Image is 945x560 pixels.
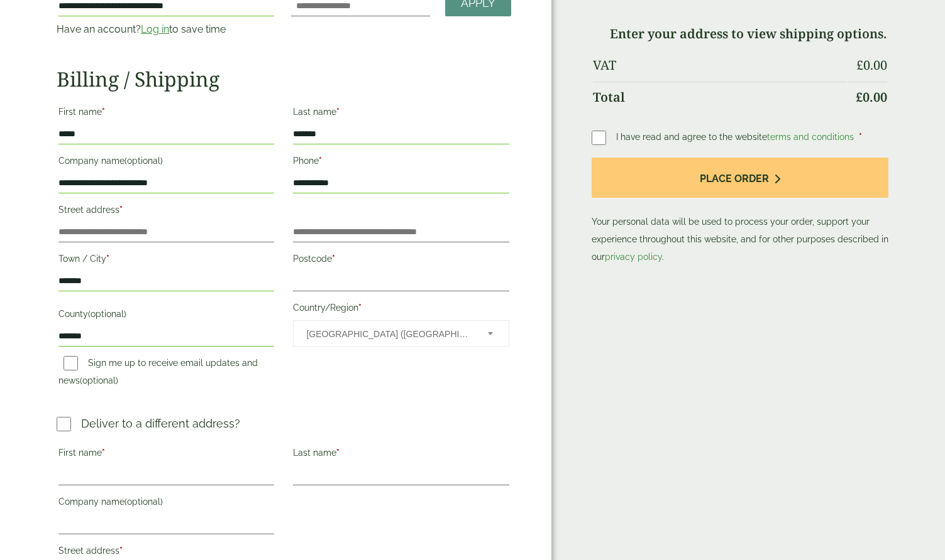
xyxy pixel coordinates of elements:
button: Place order [592,158,888,198]
span: I have read and agree to the website [616,132,856,142]
td: Enter your address to view shipping options. [593,19,887,49]
span: (optional) [88,309,126,319]
label: Postcode [293,250,509,271]
label: Street address [58,201,274,222]
th: VAT [593,50,847,80]
label: Company name [58,493,274,514]
span: (optional) [80,375,118,385]
span: (optional) [124,156,163,166]
label: First name [58,103,274,124]
label: First name [58,444,274,465]
span: United Kingdom (UK) [306,321,470,347]
span: £ [856,57,863,73]
a: privacy policy [605,252,662,262]
abbr: required [102,107,105,117]
label: Company name [58,152,274,173]
span: Country/Region [293,320,509,347]
abbr: required [332,254,335,264]
p: Your personal data will be used to process your order, support your experience throughout this we... [592,158,888,266]
span: (optional) [124,497,163,507]
label: Town / City [58,250,274,271]
label: County [58,305,274,326]
span: £ [856,89,863,105]
th: Total [593,82,847,112]
label: Last name [293,103,509,124]
bdi: 0.00 [856,89,887,105]
abbr: required [358,303,362,313]
label: Phone [293,152,509,173]
input: Sign me up to receive email updates and news(optional) [64,356,78,370]
p: Have an account? to save time [57,22,276,37]
bdi: 0.00 [856,57,887,73]
label: Last name [293,444,509,465]
p: Deliver to a different address? [81,415,240,432]
abbr: required [336,448,340,458]
abbr: required [336,107,340,117]
label: Sign me up to receive email updates and news [58,358,258,389]
h2: Billing / Shipping [57,67,511,91]
abbr: required [859,132,862,142]
abbr: required [102,448,105,458]
abbr: required [319,156,322,166]
abbr: required [119,546,123,556]
a: Log in [141,23,169,35]
label: Country/Region [293,299,509,320]
a: terms and conditions [767,132,854,142]
abbr: required [106,254,109,264]
abbr: required [119,205,123,215]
